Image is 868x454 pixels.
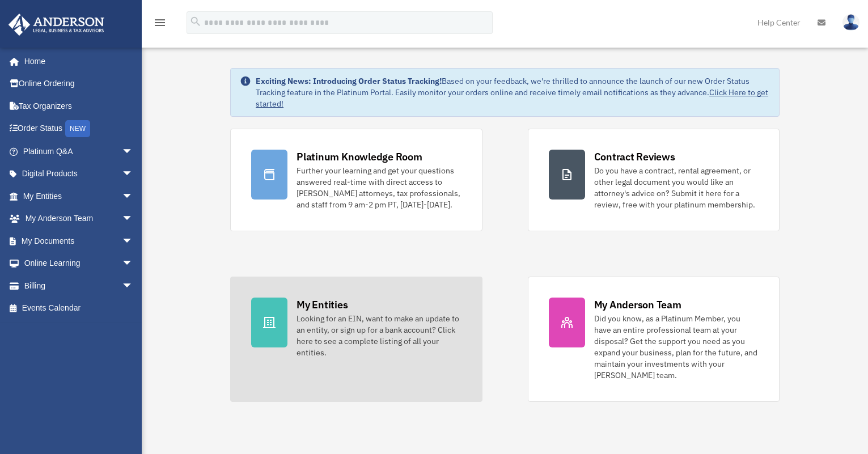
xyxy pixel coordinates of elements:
div: Platinum Knowledge Room [297,150,422,164]
span: arrow_drop_down [122,140,145,163]
div: Contract Reviews [594,150,675,164]
a: Platinum Q&Aarrow_drop_down [8,140,150,163]
div: My Anderson Team [594,298,681,312]
a: Click Here to get started! [256,87,768,109]
a: menu [153,20,167,29]
a: Online Ordering [8,73,150,95]
a: Home [8,50,145,73]
div: Did you know, as a Platinum Member, you have an entire professional team at your disposal? Get th... [594,313,759,381]
a: Platinum Knowledge Room Further your learning and get your questions answered real-time with dire... [230,129,482,231]
a: Events Calendar [8,297,150,320]
span: arrow_drop_down [122,274,145,298]
a: My Anderson Teamarrow_drop_down [8,207,150,230]
a: Tax Organizers [8,95,150,117]
div: Based on your feedback, we're thrilled to announce the launch of our new Order Status Tracking fe... [256,75,770,109]
span: arrow_drop_down [122,185,145,208]
span: arrow_drop_down [122,163,145,186]
a: Contract Reviews Do you have a contract, rental agreement, or other legal document you would like... [528,129,780,231]
a: Billingarrow_drop_down [8,274,150,297]
a: My Anderson Team Did you know, as a Platinum Member, you have an entire professional team at your... [528,277,780,402]
span: arrow_drop_down [122,252,145,275]
a: Online Learningarrow_drop_down [8,252,150,275]
i: search [189,15,202,28]
div: Further your learning and get your questions answered real-time with direct access to [PERSON_NAM... [297,165,461,210]
i: menu [153,16,167,29]
strong: Exciting News: Introducing Order Status Tracking! [256,76,442,86]
a: My Entitiesarrow_drop_down [8,185,150,207]
span: arrow_drop_down [122,230,145,253]
div: Do you have a contract, rental agreement, or other legal document you would like an attorney's ad... [594,165,759,210]
a: My Entities Looking for an EIN, want to make an update to an entity, or sign up for a bank accoun... [230,277,482,402]
img: User Pic [842,14,859,31]
img: Anderson Advisors Platinum Portal [5,14,108,36]
a: Order StatusNEW [8,117,150,141]
div: Looking for an EIN, want to make an update to an entity, or sign up for a bank account? Click her... [297,313,461,358]
span: arrow_drop_down [122,207,145,231]
a: My Documentsarrow_drop_down [8,230,150,252]
div: NEW [65,120,90,137]
div: My Entities [297,298,348,312]
a: Digital Productsarrow_drop_down [8,163,150,185]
